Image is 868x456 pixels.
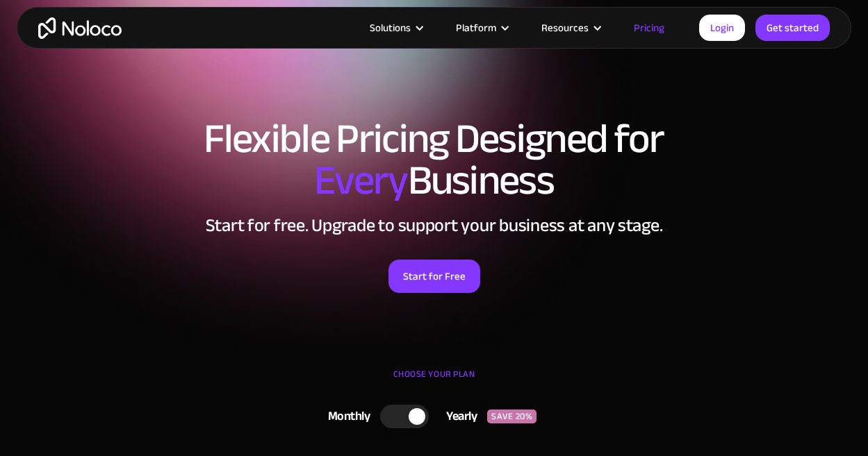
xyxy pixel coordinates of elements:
[755,15,830,41] a: Get started
[14,364,854,398] div: CHOOSE YOUR PLAN
[38,17,122,39] a: home
[314,142,408,219] span: Every
[388,260,480,293] a: Start for Free
[439,19,524,37] div: Platform
[699,15,745,41] a: Login
[616,19,682,37] a: Pricing
[14,118,854,201] h1: Flexible Pricing Designed for Business
[541,19,589,37] div: Resources
[487,409,537,423] div: SAVE 20%
[311,406,381,427] div: Monthly
[14,215,854,236] h2: Start for free. Upgrade to support your business at any stage.
[370,19,411,37] div: Solutions
[429,406,487,427] div: Yearly
[352,19,439,37] div: Solutions
[456,19,496,37] div: Platform
[524,19,616,37] div: Resources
